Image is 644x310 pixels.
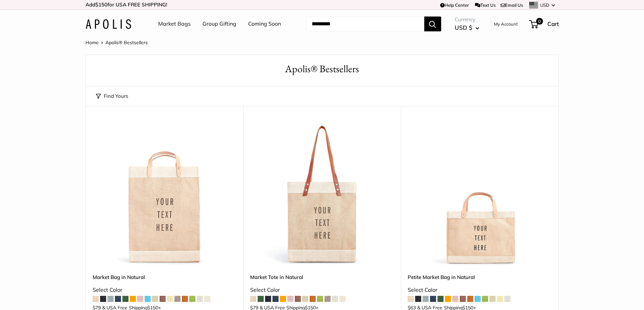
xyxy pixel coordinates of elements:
span: Currency [455,15,479,24]
span: & USA Free Shipping + [260,305,318,310]
img: Market Bag in Natural [93,123,237,266]
span: & USA Free Shipping + [102,305,161,310]
button: Find Yours [96,91,128,101]
a: Group Gifting [202,19,236,29]
a: My Account [494,20,518,28]
a: Market Bag in Natural [93,273,237,281]
a: Help Center [440,2,469,8]
div: Select Color [408,285,552,295]
button: Search [424,17,441,31]
a: Text Us [475,2,496,8]
a: description_Make it yours with custom printed text.Market Tote in Natural [250,123,394,266]
a: Market Bags [158,19,191,29]
img: Apolis [86,19,131,29]
img: Petite Market Bag in Natural [408,123,552,266]
span: Cart [547,20,559,27]
a: Market Bag in NaturalMarket Bag in Natural [93,123,237,266]
a: Email Us [501,2,523,8]
span: $150 [95,1,108,8]
button: USD $ [455,22,479,33]
a: Petite Market Bag in Natural [408,273,552,281]
h1: Apolis® Bestsellers [96,62,548,76]
a: Petite Market Bag in Naturaldescription_Effortless style that elevates every moment [408,123,552,266]
span: USD $ [455,24,472,31]
a: Market Tote in Natural [250,273,394,281]
a: Coming Soon [248,19,281,29]
span: 0 [536,18,543,25]
input: Search... [306,17,424,31]
img: description_Make it yours with custom printed text. [250,123,394,266]
a: Home [86,39,99,46]
span: USD [540,2,549,8]
div: Select Color [93,285,237,295]
span: Apolis® Bestsellers [105,39,148,46]
div: Select Color [250,285,394,295]
a: 0 Cart [530,19,559,29]
span: & USA Free Shipping + [417,305,476,310]
nav: Breadcrumb [86,38,148,47]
